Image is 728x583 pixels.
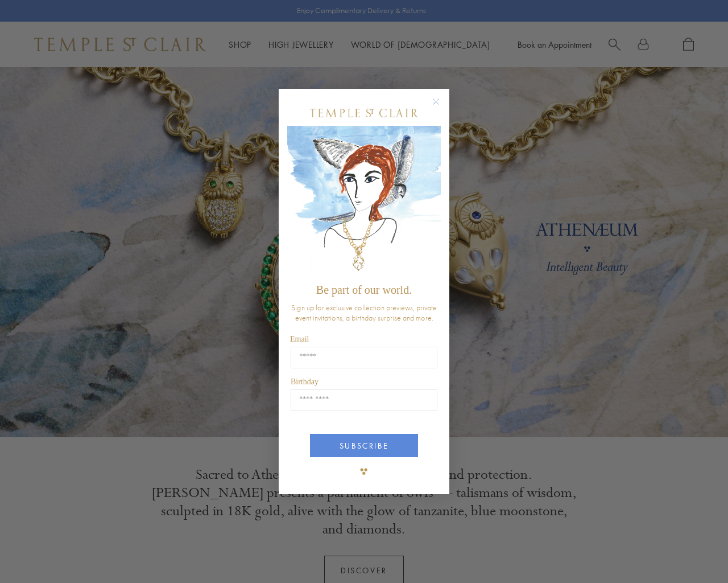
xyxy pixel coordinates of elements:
[287,126,441,278] img: c4a9eb12-d91a-4d4a-8ee0-386386f4f338.jpeg
[291,377,318,386] span: Birthday
[310,109,418,117] img: Temple St. Clair
[353,460,375,483] img: TSC
[310,434,418,457] button: SUBSCRIBE
[316,284,412,296] span: Be part of our world.
[290,335,309,343] span: Email
[291,347,437,368] input: Email
[291,302,437,323] span: Sign up for exclusive collection previews, private event invitations, a birthday surprise and more.
[435,100,449,114] button: Close dialog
